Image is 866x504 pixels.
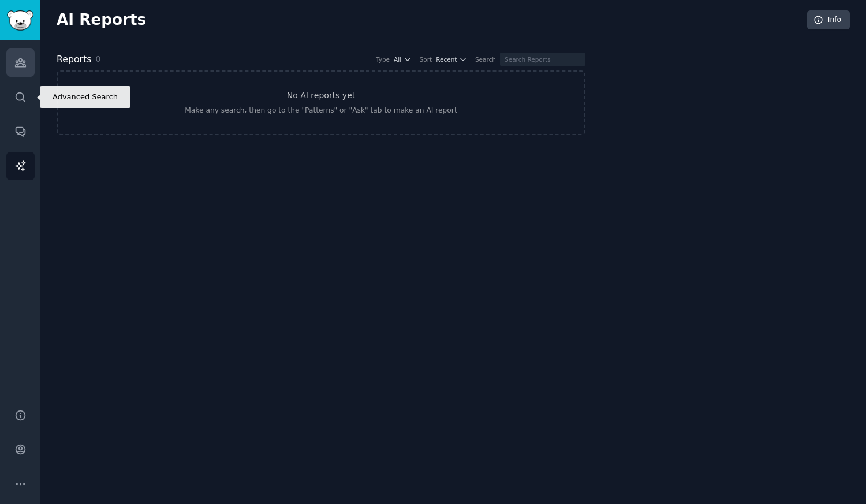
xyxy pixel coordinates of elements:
[57,70,585,135] a: No AI reports yetMake any search, then go to the "Patterns" or "Ask" tab to make an AI report
[500,53,585,66] input: Search Reports
[475,55,496,64] div: Search
[185,106,457,116] div: Make any search, then go to the "Patterns" or "Ask" tab to make an AI report
[394,55,412,64] button: All
[436,55,467,64] button: Recent
[95,54,100,64] span: 0
[436,55,457,64] span: Recent
[394,55,401,64] span: All
[57,11,146,29] h2: AI Reports
[420,55,432,64] div: Sort
[807,10,850,30] a: Info
[376,55,390,64] div: Type
[57,53,91,67] h2: Reports
[7,10,33,31] img: GummySearch logo
[287,89,356,102] h3: No AI reports yet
